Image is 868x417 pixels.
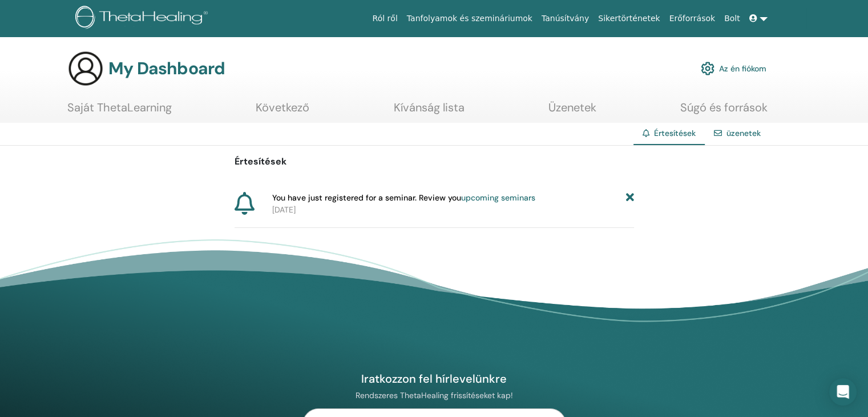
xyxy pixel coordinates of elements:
a: Saját ThetaLearning [67,101,172,123]
a: Tanúsítvány [537,8,594,29]
a: Erőforrások [665,8,720,29]
span: You have just registered for a seminar. Review you [272,192,535,204]
a: Sikertörténetek [594,8,664,29]
h4: Iratkozzon fel hírlevelünkre [302,371,566,386]
a: Az én fiókom [701,56,766,81]
p: [DATE] [272,204,634,216]
img: generic-user-icon.jpg [67,50,104,87]
a: Következő [256,101,309,123]
a: Üzenetek [548,101,596,123]
a: Tanfolyamok és szemináriumok [402,8,537,29]
img: cog.svg [701,59,714,78]
a: Ról ről [368,8,402,29]
div: Open Intercom Messenger [829,378,857,406]
img: logo.png [75,6,212,31]
a: upcoming seminars [461,193,535,203]
h3: My Dashboard [108,58,225,79]
a: üzenetek [726,128,761,138]
span: Értesítések [654,128,696,138]
p: Rendszeres ThetaHealing frissítéseket kap! [302,390,566,400]
p: Értesítések [235,155,634,169]
a: Kívánság lista [394,101,465,123]
a: Súgó és források [680,101,768,123]
a: Bolt [720,8,745,29]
